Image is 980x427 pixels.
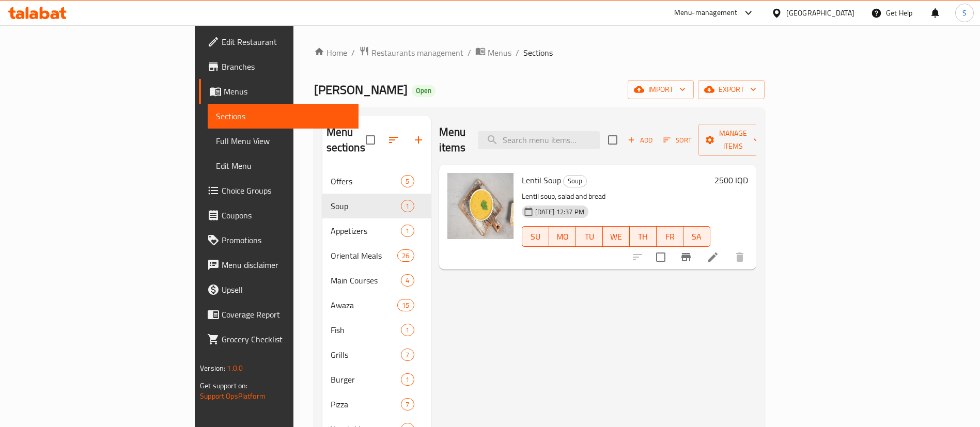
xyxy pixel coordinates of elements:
button: TU [576,226,603,247]
a: Menus [475,46,511,59]
div: Fish1 [322,318,431,342]
span: Upsell [222,283,350,296]
p: Lentil soup, salad and bread [522,190,710,203]
span: Menu disclaimer [222,259,350,271]
button: MO [549,226,576,247]
button: import [628,80,694,99]
span: Grills [331,349,401,361]
button: Manage items [698,124,768,156]
button: Sort [661,132,694,148]
span: export [706,83,756,96]
span: 5 [401,177,413,186]
a: Restaurants management [359,46,463,59]
span: Add [626,134,654,146]
a: Support.OpsPlatform [200,389,266,403]
span: Fish [331,324,401,336]
img: Lentil Soup [447,173,514,239]
li: / [516,46,519,59]
span: 1 [401,325,413,335]
span: [PERSON_NAME] [314,78,408,101]
button: export [698,80,765,99]
button: SA [683,226,710,247]
span: Grocery Checklist [222,333,350,345]
span: Pizza [331,398,401,410]
div: Oriental Meals26 [322,243,431,268]
span: Menus [488,46,511,59]
span: Sections [216,110,350,122]
a: Coverage Report [199,302,359,327]
span: Open [412,86,435,95]
span: SU [526,229,545,244]
span: Restaurants management [371,46,463,59]
button: TH [630,226,657,247]
a: Sections [208,104,359,129]
button: Add [624,132,657,148]
div: items [401,175,414,187]
a: Edit menu item [707,251,719,263]
span: Choice Groups [222,184,350,197]
span: Get support on: [200,379,247,392]
h6: 2500 IQD [714,173,748,187]
span: 1 [401,201,413,211]
div: items [397,249,414,262]
a: Upsell [199,277,359,302]
span: Promotions [222,234,350,246]
a: Edit Menu [208,153,359,178]
span: FR [661,229,679,244]
div: items [401,200,414,212]
a: Menu disclaimer [199,252,359,277]
span: Version: [200,361,225,375]
a: Promotions [199,228,359,252]
span: 26 [398,251,413,261]
span: TU [580,229,599,244]
div: Oriental Meals [331,249,398,262]
span: Awaza [331,299,398,311]
span: import [636,83,686,96]
button: delete [727,245,752,270]
div: items [397,299,414,311]
span: 1 [401,226,413,236]
span: Coverage Report [222,308,350,321]
span: Soup [331,200,401,212]
span: Select section [602,129,624,151]
button: FR [657,226,683,247]
a: Edit Restaurant [199,29,359,54]
span: Offers [331,175,401,187]
div: Grills7 [322,342,431,367]
span: Sections [523,46,553,59]
span: Soup [564,175,586,187]
span: Branches [222,60,350,73]
span: 1 [401,375,413,385]
span: Sort items [657,132,698,148]
button: WE [603,226,630,247]
a: Grocery Checklist [199,327,359,352]
div: items [401,349,414,361]
div: Soup1 [322,194,431,218]
span: Full Menu View [216,135,350,147]
span: 4 [401,276,413,286]
a: Coupons [199,203,359,228]
span: Menus [224,85,350,98]
span: Edit Restaurant [222,36,350,48]
div: items [401,373,414,386]
div: items [401,225,414,237]
a: Choice Groups [199,178,359,203]
span: Sort [663,134,692,146]
div: Pizza7 [322,392,431,417]
div: [GEOGRAPHIC_DATA] [786,7,854,19]
div: Soup [563,175,587,187]
div: Awaza15 [322,293,431,318]
span: 7 [401,400,413,409]
span: [DATE] 12:37 PM [531,207,588,217]
button: SU [522,226,549,247]
li: / [468,46,471,59]
nav: breadcrumb [314,46,765,59]
span: MO [553,229,572,244]
span: Appetizers [331,225,401,237]
div: Offers5 [322,169,431,194]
